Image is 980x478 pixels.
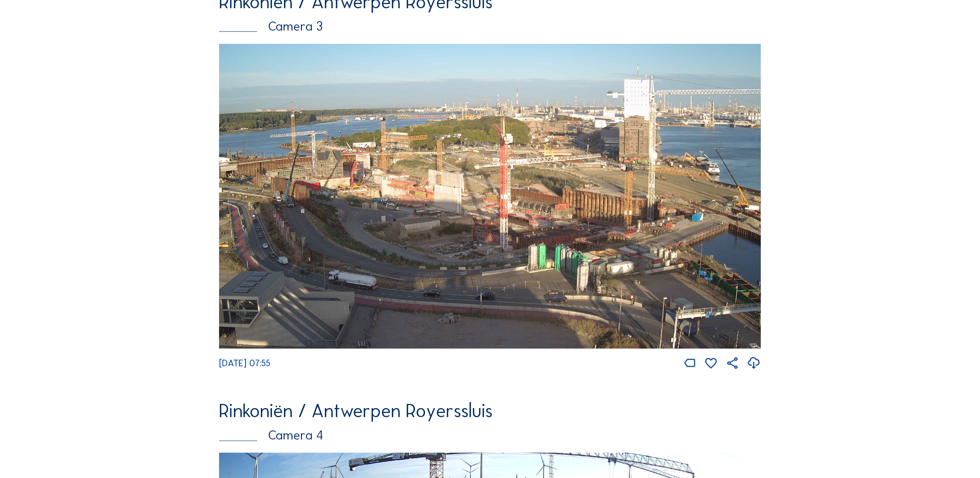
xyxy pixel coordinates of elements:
div: Camera 4 [219,429,761,442]
span: [DATE] 07:55 [219,358,270,369]
div: Camera 3 [219,20,761,33]
div: Rinkoniën / Antwerpen Royerssluis [219,401,761,420]
img: Image [219,44,761,349]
